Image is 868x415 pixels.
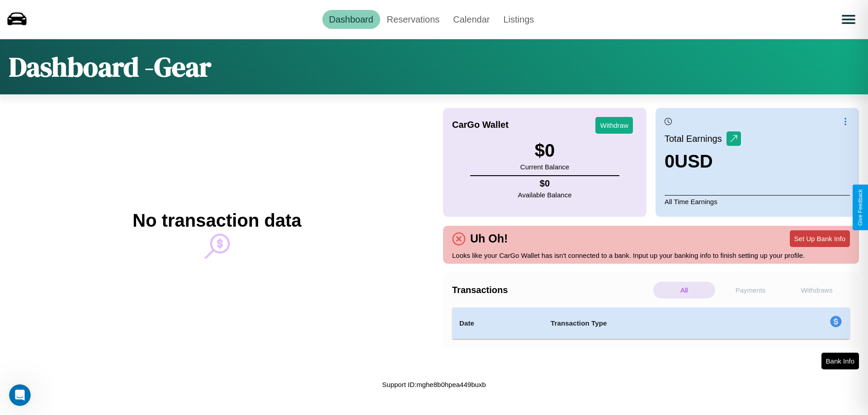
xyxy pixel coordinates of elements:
[9,384,31,406] iframe: Intercom live chat
[518,189,572,201] p: Available Balance
[595,117,633,134] button: Withdraw
[132,210,301,231] h2: No transaction data
[790,230,850,247] button: Set Up Bank Info
[551,318,756,329] h4: Transaction Type
[322,10,380,29] a: Dashboard
[653,282,715,298] p: All
[836,7,861,32] button: Open menu
[452,120,509,130] h4: CarGo Wallet
[466,232,512,245] h4: Uh Oh!
[452,308,850,339] table: simple table
[520,140,569,161] h3: $ 0
[496,10,541,29] a: Listings
[786,282,848,298] p: Withdraws
[665,195,850,208] p: All Time Earnings
[382,378,486,391] p: Support ID: mghe8b0hpea449buxb
[520,161,569,173] p: Current Balance
[452,249,850,261] p: Looks like your CarGo Wallet has isn't connected to a bank. Input up your banking info to finish ...
[446,10,496,29] a: Calendar
[857,189,863,226] div: Give Feedback
[821,353,859,369] button: Bank Info
[518,178,572,189] h4: $ 0
[665,151,741,172] h3: 0 USD
[720,282,782,298] p: Payments
[9,48,211,85] h1: Dashboard - Gear
[459,318,536,329] h4: Date
[452,285,651,295] h4: Transactions
[665,131,726,147] p: Total Earnings
[380,10,447,29] a: Reservations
